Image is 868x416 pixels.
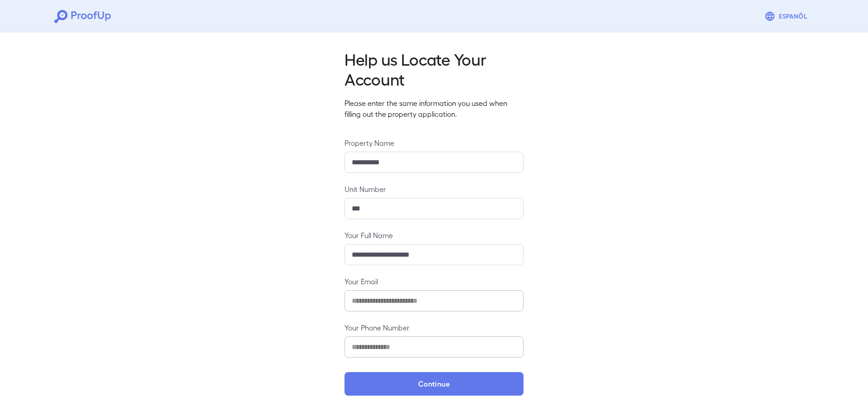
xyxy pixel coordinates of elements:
label: Your Phone Number [344,322,524,333]
label: Your Email [344,276,524,287]
label: Property Name [344,138,524,148]
label: Your Full Name [344,230,524,240]
h2: Help us Locate Your Account [344,49,524,89]
label: Unit Number [344,184,524,194]
p: Please enter the same information you used when filling out the property application. [344,98,524,120]
button: Espanõl [761,7,814,25]
button: Continue [344,372,524,396]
